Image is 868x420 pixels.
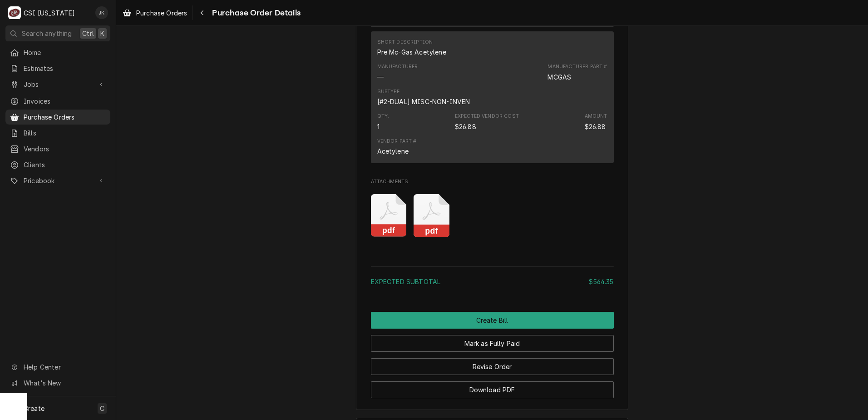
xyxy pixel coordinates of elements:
a: Go to Help Center [5,360,110,375]
div: Subtype [377,88,470,106]
div: Part Number [547,72,571,82]
button: pdf [414,194,449,237]
div: Manufacturer [377,63,418,81]
div: C [8,6,21,19]
a: Go to Pricebook [5,173,110,188]
a: Estimates [5,61,110,76]
span: Create [24,405,44,412]
span: Purchase Order Details [209,7,301,19]
div: CSI [US_STATE] [24,8,75,18]
div: Subtype [377,88,400,95]
span: Expected Subtotal [371,278,441,285]
div: Amount [585,113,607,131]
span: Pricebook [24,176,92,185]
div: Button Group Row [371,329,614,352]
div: Subtype [377,97,470,106]
a: Purchase Orders [119,5,191,20]
div: Amount Summary [371,263,614,293]
div: Expected Vendor Cost [455,113,519,131]
div: Manufacturer [377,63,418,70]
div: Short Description [377,47,446,57]
span: Bills [24,128,106,138]
div: Acetylene [377,146,409,156]
button: Revise Order [371,358,614,375]
span: Jobs [24,80,92,89]
div: Jeff Kuehl's Avatar [95,6,108,19]
div: Qty. [377,113,390,120]
div: Attachments [371,178,614,244]
div: Subtotal [371,277,614,286]
span: What's New [24,378,105,388]
span: C [100,404,104,413]
a: Invoices [5,94,110,109]
button: pdf [371,194,407,237]
div: Button Group [371,312,614,398]
div: Short Description [377,39,433,46]
div: Expected Vendor Cost [455,122,476,131]
div: CSI Kentucky's Avatar [8,6,21,19]
a: Clients [5,157,110,172]
div: Vendor Part # [377,138,417,145]
span: K [100,29,104,38]
a: Bills [5,125,110,140]
span: Vendors [24,144,106,154]
span: Purchase Orders [24,112,106,122]
button: Mark as Fully Paid [371,335,614,352]
div: Button Group Row [371,352,614,375]
a: Home [5,45,110,60]
span: Clients [24,160,106,170]
span: Ctrl [82,29,94,38]
div: Amount [585,122,606,131]
div: Quantity [377,113,390,131]
span: Purchase Orders [136,8,187,18]
a: Go to What's New [5,375,110,390]
button: Create Bill [371,312,614,329]
div: Manufacturer Part # [547,63,607,70]
div: JK [95,6,108,19]
div: Line Item [371,31,614,163]
div: Part Number [547,63,607,81]
a: Purchase Orders [5,110,110,125]
span: Invoices [24,96,106,106]
div: Button Group Row [371,375,614,398]
div: $564.35 [589,277,613,286]
div: Quantity [377,122,380,131]
div: Expected Vendor Cost [455,113,519,120]
div: Short Description [377,39,446,57]
a: Go to Jobs [5,77,110,92]
button: Navigate back [195,5,209,20]
div: Manufacturer [377,72,384,82]
span: Attachments [371,178,614,185]
button: Search anythingCtrlK [5,25,110,41]
span: Attachments [371,187,614,244]
span: Help Center [24,362,105,372]
span: Search anything [22,29,72,38]
span: Estimates [24,64,106,73]
span: Home [24,48,106,57]
button: Download PDF [371,381,614,398]
a: Vendors [5,141,110,156]
div: Amount [585,113,607,120]
div: Button Group Row [371,312,614,329]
